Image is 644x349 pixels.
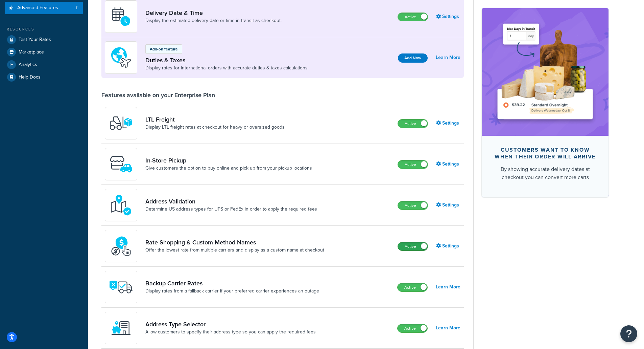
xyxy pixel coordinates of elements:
a: Analytics [5,59,83,71]
img: icon-duo-feat-backup-carrier-4420b188.png [109,275,133,299]
a: Display rates from a fallback carrier if your preferred carrier experiences an outage [145,288,319,295]
img: gfkeb5ejjkALwAAAABJRU5ErkJggg== [109,5,133,28]
a: LTL Freight [145,116,285,123]
a: Allow customers to specify their address type so you can apply the required fees [145,329,316,335]
a: Display the estimated delivery date or time in transit as checkout. [145,17,282,24]
button: Open Resource Center [620,325,637,342]
label: Active [398,242,428,250]
button: Add Now [398,53,428,63]
a: Learn More [436,53,460,62]
a: Display LTL freight rates at checkout for heavy or oversized goods [145,124,285,131]
label: Active [398,119,428,128]
a: Offer the lowest rate from multiple carriers and display as a custom name at checkout [145,247,324,254]
img: y79ZsPf0fXUFUhFXDzUgf+ktZg5F2+ohG75+v3d2s1D9TjoU8PiyCIluIjV41seZevKCRuEjTPPOKHJsQcmKCXGdfprl3L4q7... [109,111,133,135]
span: Advanced Features [17,5,58,11]
a: Settings [436,12,460,21]
a: Help Docs [5,71,83,83]
label: Active [398,13,428,21]
a: Marketplace [5,46,83,58]
a: Rate Shopping & Custom Method Names [145,239,324,246]
img: wNXZ4XiVfOSSwAAAABJRU5ErkJggg== [109,316,133,340]
a: Duties & Taxes [145,57,308,64]
span: Analytics [19,62,37,68]
a: Delivery Date & Time [145,9,282,17]
label: Active [398,324,427,332]
a: In-Store Pickup [145,157,312,164]
span: Help Docs [19,74,41,80]
label: Active [398,160,428,169]
a: Backup Carrier Rates [145,280,319,287]
a: Address Type Selector [145,321,316,328]
a: Settings [436,118,460,128]
div: Customers want to know when their order will arrive [493,146,598,160]
span: Marketplace [19,49,44,55]
a: Settings [436,159,460,169]
div: Resources [5,26,83,32]
div: By showing accurate delivery dates at checkout you can convert more carts [493,165,598,181]
a: Display rates for international orders with accurate duties & taxes calculations [145,65,308,71]
a: Learn More [436,282,460,292]
a: Settings [436,200,460,210]
a: Settings [436,241,460,251]
a: Learn More [436,323,460,333]
a: Give customers the option to buy online and pick up from your pickup locations [145,165,312,172]
img: wfgcfpwTIucLEAAAAASUVORK5CYII= [109,152,133,176]
span: 11 [76,5,78,11]
label: Active [398,283,427,291]
a: Advanced Features11 [5,2,83,14]
div: Features available on your Enterprise Plan [101,91,215,99]
img: kIG8fy0lQAAAABJRU5ErkJggg== [109,193,133,217]
img: icon-duo-feat-rate-shopping-ecdd8bed.png [109,234,133,258]
li: Advanced Features [5,2,83,14]
p: Add-on feature [150,46,178,52]
img: feature-image-ddt-36eae7f7280da8017bfb280eaccd9c446f90b1fe08728e4019434db127062ab4.png [492,18,598,125]
a: Address Validation [145,198,317,205]
label: Active [398,201,428,210]
span: Test Your Rates [19,37,51,43]
img: icon-duo-feat-landed-cost-7136b061.png [109,46,133,69]
a: Determine US address types for UPS or FedEx in order to apply the required fees [145,206,317,213]
a: Test Your Rates [5,34,83,46]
